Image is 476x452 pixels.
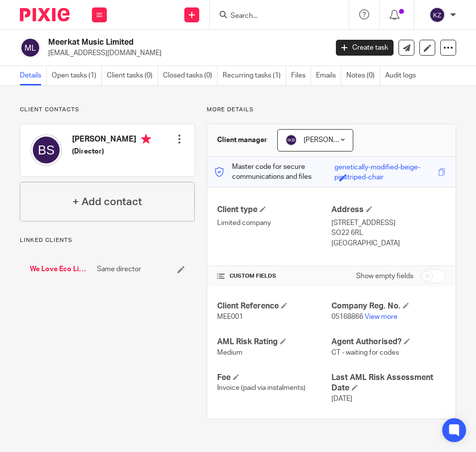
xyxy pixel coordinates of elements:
span: [PERSON_NAME] [304,137,358,144]
h4: AML Risk Rating [217,337,331,347]
p: SO22 6RL [331,228,446,238]
h4: CUSTOM FIELDS [217,272,331,280]
h2: Meerkat Music Limited [48,37,266,48]
img: Pixie [20,8,70,21]
a: Audit logs [385,66,421,85]
h4: Fee [217,373,331,383]
p: Client contacts [20,106,195,114]
label: Show empty fields [356,271,413,281]
span: Invoice (paid via instalments) [217,384,306,391]
a: Recurring tasks (1) [223,66,286,85]
h4: Last AML Risk Assessment Date [331,373,446,394]
span: 05168866 [331,313,363,320]
a: Closed tasks (0) [163,66,218,85]
span: Medium [217,349,242,356]
h4: + Add contact [73,194,142,210]
span: CT - waiting for codes [331,349,399,356]
h3: Client manager [217,135,267,145]
a: Client tasks (0) [107,66,158,85]
p: [GEOGRAPHIC_DATA] [331,238,446,248]
a: View more [365,313,397,320]
h4: Client type [217,205,331,215]
img: svg%3E [20,37,41,58]
h4: Agent Authorised? [331,337,446,347]
h4: Company Reg. No. [331,301,446,311]
h4: Address [331,205,446,215]
p: Limited company [217,218,331,228]
a: Notes (0) [346,66,380,85]
i: Primary [141,134,151,144]
a: We Love Eco Limited [30,264,92,274]
h5: (Director) [72,147,151,156]
img: svg%3E [429,7,445,23]
span: Same director [97,264,141,274]
a: Create task [336,40,394,56]
p: More details [207,106,456,114]
h4: [PERSON_NAME] [72,134,151,147]
p: [STREET_ADDRESS] [331,218,446,228]
h4: Client Reference [217,301,331,311]
a: Files [291,66,311,85]
a: Open tasks (1) [52,66,102,85]
img: svg%3E [285,134,297,146]
p: [EMAIL_ADDRESS][DOMAIN_NAME] [48,48,321,58]
span: [DATE] [331,395,352,402]
p: Master code for secure communications and files [215,162,335,182]
a: Emails [316,66,341,85]
p: Linked clients [20,236,195,244]
img: svg%3E [30,134,62,166]
div: genetically-modified-beige-pinstriped-chair [334,162,436,174]
a: Details [20,66,47,85]
input: Search [230,12,319,21]
span: MEE001 [217,313,243,320]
